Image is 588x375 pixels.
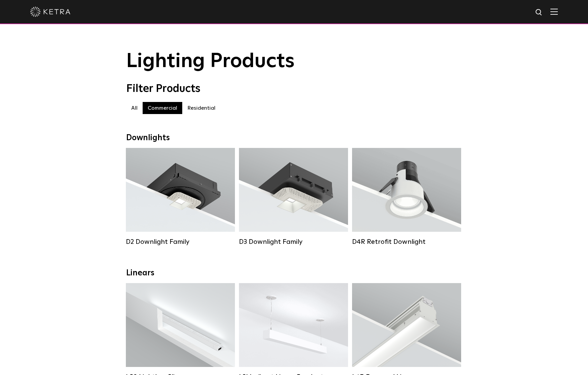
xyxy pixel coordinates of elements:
[30,7,70,17] img: ketra-logo-2019-white
[143,102,182,114] label: Commercial
[535,8,543,17] img: search icon
[126,133,462,143] div: Downlights
[126,83,462,95] div: Filter Products
[550,8,558,15] img: Hamburger%20Nav.svg
[182,102,220,114] label: Residential
[126,102,143,114] label: All
[126,148,235,246] a: D2 Downlight Family Lumen Output:1200Colors:White / Black / Gloss Black / Silver / Bronze / Silve...
[126,268,462,278] div: Linears
[239,238,348,246] div: D3 Downlight Family
[352,238,461,246] div: D4R Retrofit Downlight
[126,51,295,71] span: Lighting Products
[239,148,348,246] a: D3 Downlight Family Lumen Output:700 / 900 / 1100Colors:White / Black / Silver / Bronze / Paintab...
[352,148,461,246] a: D4R Retrofit Downlight Lumen Output:800Colors:White / BlackBeam Angles:15° / 25° / 40° / 60°Watta...
[126,238,235,246] div: D2 Downlight Family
